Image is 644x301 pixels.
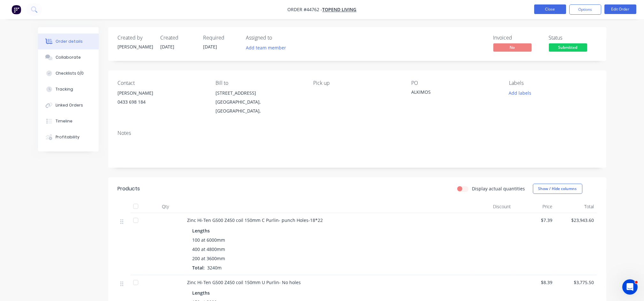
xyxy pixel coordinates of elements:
button: Close [534,4,566,14]
span: Zinc Hi-Ten G500 Z450 coil 150mm C Purlin- punch Holes-18*22 [187,217,323,223]
button: Add labels [505,89,535,97]
div: Notes [118,130,597,136]
div: Bill to [216,80,303,86]
div: Created by [118,35,153,41]
button: Show / Hide columns [533,184,582,194]
div: [PERSON_NAME] [118,43,153,50]
div: [GEOGRAPHIC_DATA], [GEOGRAPHIC_DATA], [216,98,303,115]
div: Timeline [56,118,72,124]
div: Products [118,185,140,193]
span: Lengths [193,290,210,296]
span: Zinc Hi-Ten G500 Z450 coil 150mm U Purlin- No holes [187,279,301,285]
span: 200 at 3600mm [193,255,225,262]
span: Order #44762 - [288,7,322,13]
button: Options [569,4,601,15]
a: Topend Living [322,7,357,13]
div: Tracking [56,86,73,92]
button: Profitability [38,129,99,145]
div: Price [514,200,555,213]
div: Pick up [313,80,401,86]
div: Discount [472,200,514,213]
span: $8.39 [516,279,553,286]
div: Assigned to [246,35,310,41]
div: [STREET_ADDRESS] [216,89,303,98]
div: Order details [56,39,83,44]
button: Checklists 0/0 [38,65,99,81]
div: Checklists 0/0 [56,70,84,76]
button: Linked Orders [38,97,99,113]
button: Add team member [246,43,290,52]
span: $23,943.60 [558,217,594,224]
div: [PERSON_NAME] [118,89,205,98]
button: Tracking [38,81,99,97]
label: Display actual quantities [472,185,525,192]
button: Edit Order [604,4,636,14]
button: Order details [38,33,99,49]
div: PO [411,80,499,86]
span: 400 at 4800mm [193,246,225,253]
span: $3,775.50 [558,279,594,286]
span: Lengths [193,227,210,234]
button: Submitted [549,43,587,53]
button: Add team member [242,43,289,52]
div: ALKIMOS [411,89,491,98]
div: Invoiced [493,35,541,41]
div: 0433 698 184 [118,98,205,106]
iframe: Intercom live chat [622,279,638,295]
div: Profitability [56,134,80,140]
span: Total: [193,265,205,271]
div: Qty [147,200,185,213]
span: [DATE] [203,44,217,50]
span: 3240m [205,265,224,271]
span: [DATE] [161,44,175,50]
img: Factory [11,5,21,14]
div: Required [203,35,239,41]
button: Timeline [38,113,99,129]
div: Linked Orders [56,102,83,108]
span: 100 at 6000mm [193,237,225,243]
button: Collaborate [38,49,99,65]
div: Status [549,35,597,41]
div: Total [555,200,597,213]
div: Contact [118,80,205,86]
span: Submitted [549,43,587,51]
div: [STREET_ADDRESS][GEOGRAPHIC_DATA], [GEOGRAPHIC_DATA], [216,89,303,115]
div: [PERSON_NAME]0433 698 184 [118,89,205,109]
span: $7.39 [516,217,553,224]
div: Collaborate [56,55,81,60]
div: Labels [509,80,596,86]
span: No [493,43,532,51]
div: Created [161,35,196,41]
